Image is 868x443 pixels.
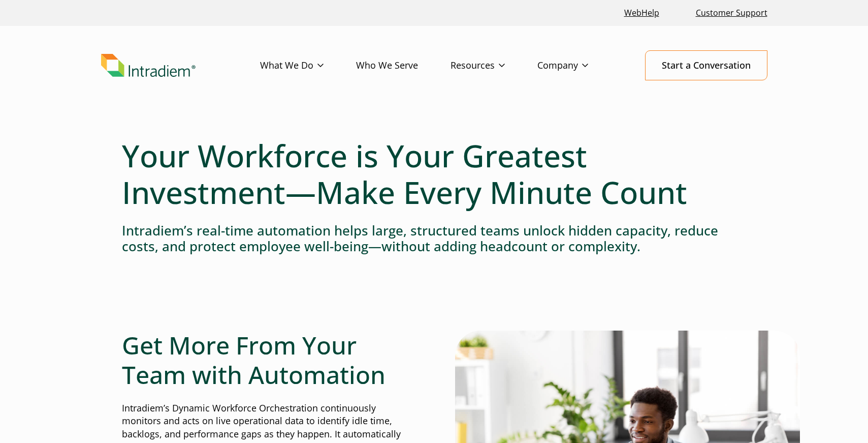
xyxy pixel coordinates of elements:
a: Who We Serve [356,51,451,80]
h1: Your Workforce is Your Greatest Investment—Make Every Minute Count [122,137,747,211]
h4: Intradiem’s real-time automation helps large, structured teams unlock hidden capacity, reduce cos... [122,223,747,254]
a: Start a Conversation [645,50,767,80]
a: Link to homepage of Intradiem [101,54,260,77]
h2: Get More From Your Team with Automation [122,331,413,389]
img: Intradiem [101,54,196,77]
a: Company [537,51,621,80]
a: What We Do [260,51,356,80]
a: Resources [451,51,537,80]
a: Link opens in a new window [620,2,663,24]
a: Customer Support [692,2,771,24]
